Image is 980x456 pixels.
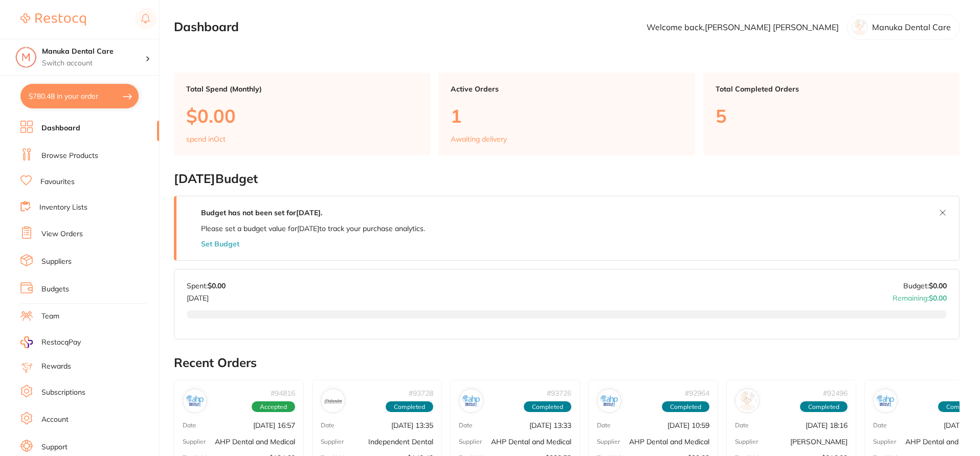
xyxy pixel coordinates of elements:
[321,439,344,446] p: Supplier
[16,47,36,67] img: Manuka Dental Care
[187,290,226,302] p: [DATE]
[451,85,682,93] p: Active Orders
[461,391,481,411] img: AHP Dental and Medical
[41,229,83,239] a: View Orders
[174,20,239,34] h2: Dashboard
[738,391,757,411] img: Henry Schein Halas
[185,391,205,411] img: AHP Dental and Medical
[41,311,59,322] a: Team
[41,151,98,161] a: Browse Products
[187,282,226,290] p: Spent:
[409,389,433,397] p: # 93728
[40,177,75,187] a: Favourites
[20,336,81,348] a: RestocqPay
[491,438,571,446] p: AHP Dental and Medical
[391,421,433,429] p: [DATE] 13:35
[186,135,226,143] p: spend in Oct
[20,84,139,108] button: $780.48 in your order
[647,22,839,32] p: Welcome back, [PERSON_NAME] [PERSON_NAME]
[716,105,947,126] p: 5
[42,58,145,69] p: Switch account
[174,73,430,155] a: Total Spend (Monthly)$0.00spend inOct
[208,281,226,290] strong: $0.00
[368,438,433,446] p: Independent Dental
[703,73,960,155] a: Total Completed Orders5
[806,421,848,429] p: [DATE] 18:16
[215,438,295,446] p: AHP Dental and Medical
[459,439,482,446] p: Supplier
[873,439,896,446] p: Supplier
[872,22,951,32] p: Manuka Dental Care
[438,73,695,155] a: Active Orders1Awaiting delivery
[252,402,295,413] span: Accepted
[876,391,895,411] img: AHP Dental and Medical
[903,282,947,290] p: Budget:
[893,290,947,302] p: Remaining:
[41,442,68,452] a: Support
[629,438,709,446] p: AHP Dental and Medical
[186,85,418,93] p: Total Spend (Monthly)
[321,422,335,429] p: Date
[529,421,571,429] p: [DATE] 13:33
[323,391,343,411] img: Independent Dental
[41,387,85,398] a: Subscriptions
[253,421,295,429] p: [DATE] 16:57
[201,224,425,233] p: Please set a budget value for [DATE] to track your purchase analytics.
[386,402,433,413] span: Completed
[685,389,709,397] p: # 92964
[201,240,239,248] button: Set Budget
[735,422,749,429] p: Date
[524,402,571,413] span: Completed
[39,202,87,213] a: Inventory Lists
[41,123,80,133] a: Dashboard
[662,402,709,413] span: Completed
[599,391,619,411] img: AHP Dental and Medical
[42,47,145,57] h4: Manuka Dental Care
[597,422,611,429] p: Date
[174,172,960,186] h2: [DATE] Budget
[41,337,81,348] span: RestocqPay
[20,8,86,31] a: Restocq Logo
[186,105,418,126] p: $0.00
[873,422,887,429] p: Date
[271,389,295,397] p: # 94816
[41,361,71,372] a: Rewards
[800,402,848,413] span: Completed
[41,284,69,294] a: Budgets
[929,281,947,290] strong: $0.00
[547,389,571,397] p: # 93726
[929,293,947,303] strong: $0.00
[41,257,72,267] a: Suppliers
[201,208,322,217] strong: Budget has not been set for [DATE] .
[597,439,620,446] p: Supplier
[790,438,848,446] p: [PERSON_NAME]
[183,439,206,446] p: Supplier
[667,421,709,429] p: [DATE] 10:59
[451,135,507,143] p: Awaiting delivery
[716,85,947,93] p: Total Completed Orders
[20,13,86,26] img: Restocq Logo
[20,336,33,348] img: RestocqPay
[451,105,682,126] p: 1
[735,439,758,446] p: Supplier
[459,422,473,429] p: Date
[174,356,960,370] h2: Recent Orders
[41,415,69,425] a: Account
[823,389,848,397] p: # 92496
[183,422,196,429] p: Date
